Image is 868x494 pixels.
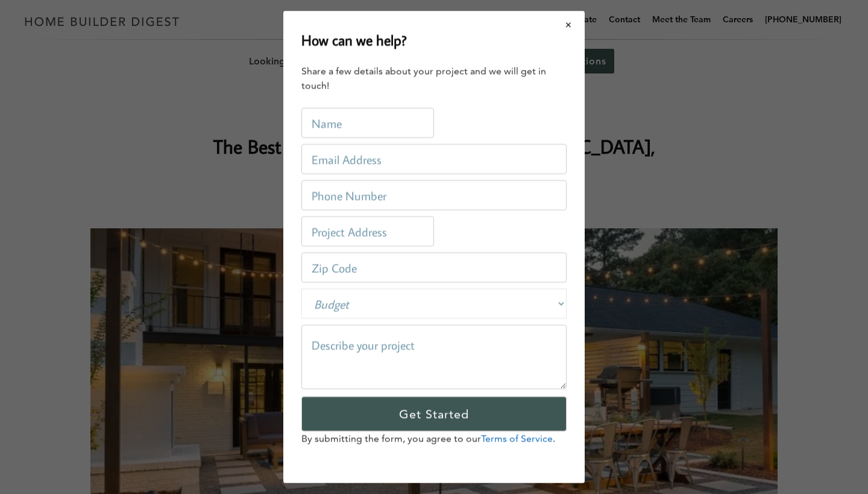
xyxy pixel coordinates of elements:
[301,180,567,210] input: Phone Number
[553,12,585,37] button: Close modal
[301,108,434,138] input: Name
[301,396,567,431] input: Get Started
[301,144,567,174] input: Email Address
[301,29,407,51] h2: How can we help?
[301,431,567,446] p: By submitting the form, you agree to our .
[301,216,434,246] input: Project Address
[301,64,567,93] div: Share a few details about your project and we will get in touch!
[301,252,567,283] input: Zip Code
[481,433,553,444] a: Terms of Service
